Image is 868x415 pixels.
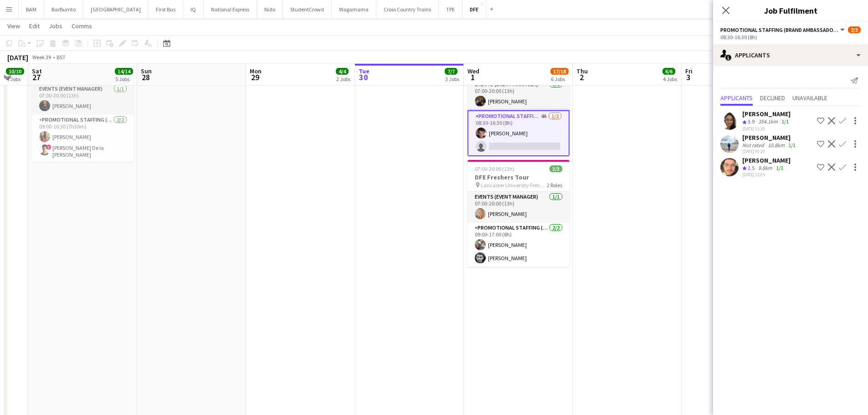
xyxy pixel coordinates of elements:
button: StudentCrowd [283,0,332,18]
span: 2.5 [748,164,755,171]
a: View [4,20,24,32]
div: Applicants [713,44,868,66]
span: 10/10 [6,68,24,75]
span: ! [46,144,51,150]
span: 4/4 [336,68,349,75]
div: [PERSON_NAME] [742,110,791,118]
span: Sun [141,67,152,75]
div: [DATE] 15:05 [742,172,791,178]
app-card-role: Events (Event Manager)1/107:00-20:00 (13h)[PERSON_NAME] [467,192,570,223]
span: Fri [685,67,693,75]
span: Comms [72,22,92,30]
span: Declined [760,95,785,101]
span: View [7,22,20,30]
a: Edit [26,20,43,32]
button: Wagamama [332,0,376,18]
span: Wed [467,67,479,75]
button: National Express [204,0,257,18]
span: Tue [359,67,370,75]
span: 17/18 [550,68,569,75]
span: Promotional Staffing (Brand Ambassadors) [720,26,839,33]
div: Not rated [742,142,766,149]
span: Jobs [49,22,62,30]
span: 2 [575,72,588,82]
app-job-card: 07:00-20:00 (13h)2/3DFE Freshers Tour Imperial University Freshers Fair2 RolesEvents (Event Manag... [467,47,570,156]
app-card-role: Events (Event Manager)1/107:00-20:00 (13h)[PERSON_NAME] [32,84,134,115]
app-skills-label: 1/1 [788,142,796,149]
span: 3.9 [748,118,755,125]
span: Edit [29,22,40,30]
h3: DFE Freshers Tour [467,173,570,181]
span: 1 [466,72,479,82]
div: 9.8km [756,164,774,172]
div: 6 Jobs [551,76,568,82]
span: Unavailable [792,95,827,101]
app-skills-label: 1/1 [776,164,783,171]
button: IQ [183,0,204,18]
app-job-card: 07:00-20:00 (13h)3/3DFE Freshers Tour Lancaster University Freshers Fair2 RolesEvents (Event Mana... [467,160,570,267]
app-card-role: Promotional Staffing (Brand Ambassadors)2/209:00-16:30 (7h30m)[PERSON_NAME]![PERSON_NAME] De la [... [32,115,134,162]
h3: Job Fulfilment [713,5,868,16]
app-skills-label: 1/1 [781,118,789,125]
div: 3 Jobs [445,76,459,82]
span: 27 [31,72,42,82]
span: 07:00-20:00 (13h) [475,165,514,172]
div: [DATE] 13:39 [742,126,791,132]
span: Lancaster University Freshers Fair [481,182,547,189]
app-card-role: Promotional Staffing (Brand Ambassadors)2/209:00-17:00 (8h)[PERSON_NAME][PERSON_NAME] [467,223,570,267]
div: 2 Jobs [336,76,350,82]
button: First Bus [149,0,183,18]
div: 4 Jobs [6,76,24,82]
div: [PERSON_NAME] [742,133,797,142]
div: [DATE] 00:20 [742,149,797,154]
button: [GEOGRAPHIC_DATA] [83,0,149,18]
div: 10.8km [766,142,786,149]
span: 30 [357,72,370,82]
div: 08:30-16:30 (8h) [720,34,861,41]
span: 6/6 [663,68,675,75]
span: 14/14 [115,68,133,75]
button: Promotional Staffing (Brand Ambassadors) [720,26,846,33]
button: BarBurrito [44,0,83,18]
span: Thu [576,67,588,75]
div: [PERSON_NAME] [742,156,791,164]
span: Applicants [720,95,753,101]
a: Comms [68,20,96,32]
button: BAM [19,0,44,18]
button: Nido [257,0,283,18]
button: DFE [462,0,486,18]
div: 4 Jobs [663,76,677,82]
div: BST [56,54,66,61]
div: 5 Jobs [115,76,133,82]
span: Week 39 [30,54,53,61]
span: 3 [684,72,693,82]
app-job-card: 07:00-20:00 (13h)3/3DFE Freshers Tour Winchester University Freshers Fair2 RolesEvents (Event Man... [32,52,134,162]
div: [DATE] [7,53,28,62]
div: 354.1km [756,118,780,126]
span: 28 [139,72,152,82]
span: 2 Roles [547,182,562,189]
span: 29 [248,72,262,82]
button: TPE [439,0,462,18]
span: 2/3 [848,26,861,33]
span: Mon [250,67,262,75]
span: 3/3 [550,165,562,172]
span: Sat [32,67,42,75]
app-card-role: Events (Event Manager)1/107:00-20:00 (13h)[PERSON_NAME] [467,79,570,110]
span: 7/7 [445,68,457,75]
button: Cross Country Trains [376,0,439,18]
app-card-role: Promotional Staffing (Brand Ambassadors)4A1/208:30-16:30 (8h)[PERSON_NAME] [467,110,570,156]
a: Jobs [45,20,66,32]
